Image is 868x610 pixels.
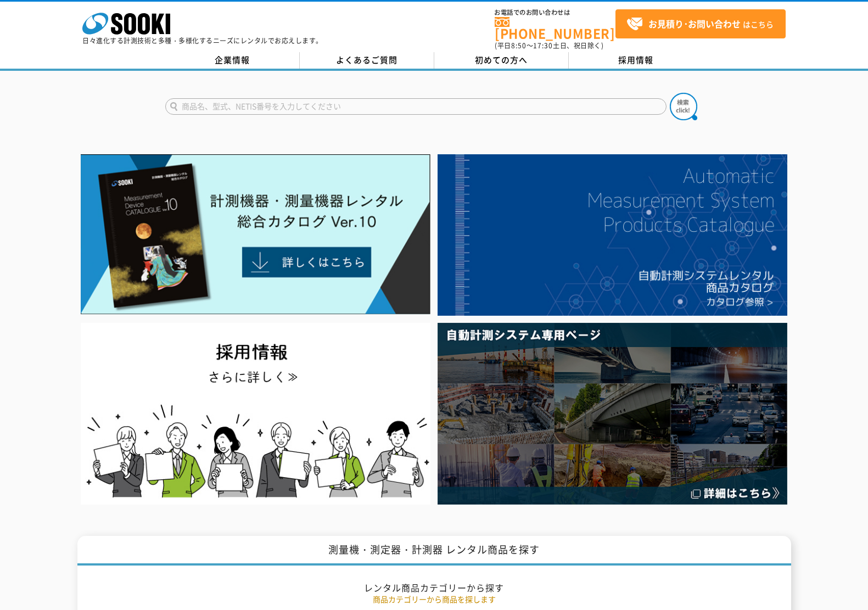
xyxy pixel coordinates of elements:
[81,154,430,315] img: Catalog Ver10
[113,582,755,594] h2: レンタル商品カテゴリーから探す
[569,52,703,69] a: 採用情報
[495,9,615,16] span: お電話でのお問い合わせは
[165,52,300,69] a: 企業情報
[113,594,755,605] p: 商品カテゴリーから商品を探します
[495,17,615,40] a: [PHONE_NUMBER]
[533,41,553,51] span: 17:30
[82,37,323,44] p: 日々進化する計測技術と多種・多様化するニーズにレンタルでお応えします。
[626,16,774,32] span: はこちら
[438,154,787,316] img: 自動計測システムカタログ
[495,41,603,51] span: (平日 ～ 土日、祝日除く)
[670,93,697,120] img: btn_search.png
[434,52,569,69] a: 初めての方へ
[615,9,786,38] a: お見積り･お問い合わせはこちら
[165,98,667,115] input: 商品名、型式、NETIS番号を入力してください
[81,323,430,505] img: SOOKI recruit
[300,52,434,69] a: よくあるご質問
[77,536,791,566] h1: 測量機・測定器・計測器 レンタル商品を探す
[511,41,527,51] span: 8:50
[475,54,528,66] span: 初めての方へ
[438,323,787,505] img: 自動計測システム専用ページ
[648,17,741,30] strong: お見積り･お問い合わせ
